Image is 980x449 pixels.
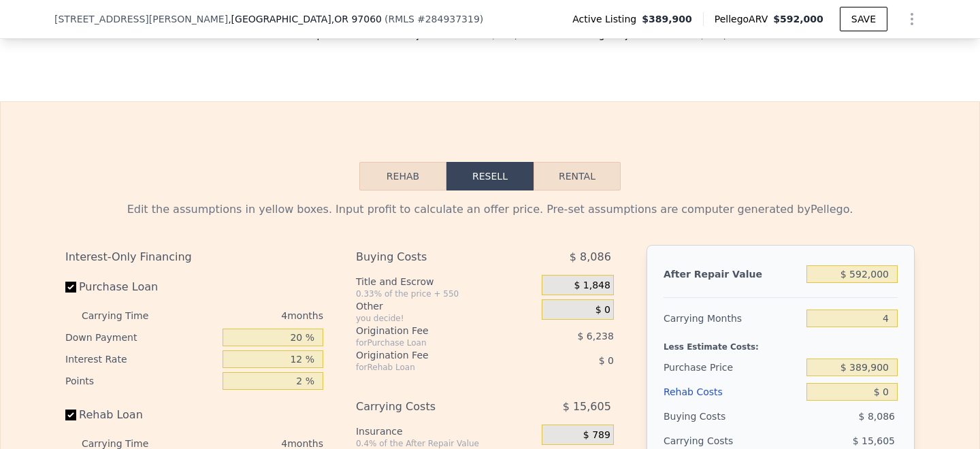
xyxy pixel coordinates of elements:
[356,337,508,348] div: for Purchase Loan
[664,404,801,429] div: Buying Costs
[664,262,801,286] div: After Repair Value
[599,355,614,366] span: $ 0
[356,299,536,313] div: Other
[563,395,611,419] span: $ 15,605
[840,7,887,31] button: SAVE
[65,275,217,299] label: Purchase Loan
[65,370,217,392] div: Points
[356,348,508,362] div: Origination Fee
[583,429,610,442] span: $ 789
[446,162,534,190] button: Resell
[853,435,895,446] span: $ 15,605
[385,12,483,26] div: ( )
[65,403,217,427] label: Rehab Loan
[228,12,382,26] span: , [GEOGRAPHIC_DATA]
[356,288,536,299] div: 0.33% of the price + 550
[356,438,536,449] div: 0.4% of the After Repair Value
[570,245,611,269] span: $ 8,086
[715,12,774,26] span: Pellego ARV
[82,305,170,327] div: Carrying Time
[65,245,323,269] div: Interest-Only Financing
[859,411,895,422] span: $ 8,086
[65,327,217,348] div: Down Payment
[356,425,536,438] div: Insurance
[65,348,217,370] div: Interest Rate
[65,201,915,218] div: Edit the assumptions in yellow boxes. Input profit to calculate an offer price. Pre-set assumptio...
[356,245,508,269] div: Buying Costs
[176,305,323,327] div: 4 months
[331,14,382,24] span: , OR 97060
[534,162,621,190] button: Rental
[898,5,926,33] button: Show Options
[664,306,801,331] div: Carrying Months
[356,324,508,337] div: Origination Fee
[388,14,414,24] span: RMLS
[773,14,823,24] span: $592,000
[356,362,508,373] div: for Rehab Loan
[574,280,610,292] span: $ 1,848
[359,162,446,190] button: Rehab
[356,395,508,419] div: Carrying Costs
[417,14,480,24] span: # 284937319
[356,313,536,324] div: you decide!
[664,331,898,355] div: Less Estimate Costs:
[642,12,692,26] span: $389,900
[577,331,613,342] span: $ 6,238
[356,275,536,288] div: Title and Escrow
[65,282,76,293] input: Purchase Loan
[664,355,801,380] div: Purchase Price
[664,380,801,404] div: Rehab Costs
[54,12,228,26] span: [STREET_ADDRESS][PERSON_NAME]
[572,12,642,26] span: Active Listing
[65,410,76,420] input: Rehab Loan
[595,304,610,316] span: $ 0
